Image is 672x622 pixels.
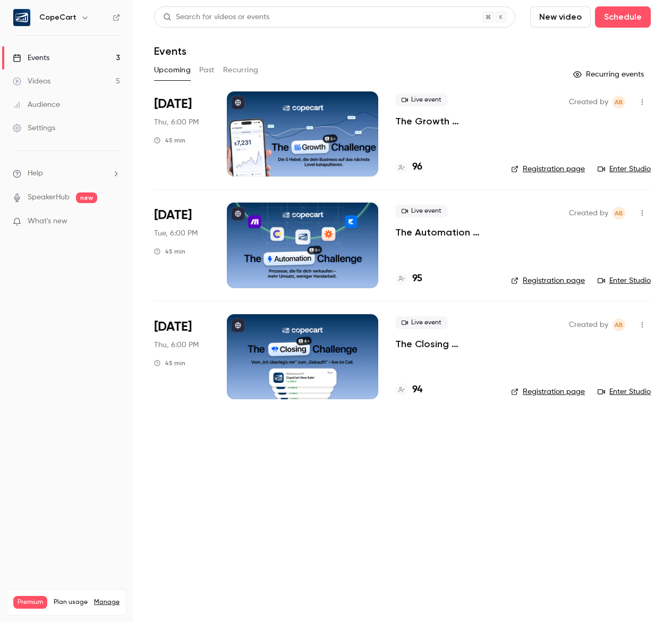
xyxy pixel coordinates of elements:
span: Anne Bertsch [613,207,625,220]
span: [DATE] [154,96,192,113]
div: Settings [13,123,55,133]
span: Anne Bertsch [613,318,625,331]
span: AB [615,96,623,108]
button: Upcoming [154,62,191,79]
span: Anne Bertsch [613,96,625,108]
iframe: Noticeable Trigger [107,217,120,226]
a: Manage [94,598,120,607]
div: Oct 16 Thu, 6:00 PM (Europe/Rome) [154,91,210,176]
div: Oct 21 Tue, 6:00 PM (Europe/Rome) [154,203,210,288]
a: Registration page [511,164,585,174]
span: Live event [395,316,448,329]
span: Tue, 6:00 PM [154,228,198,239]
span: Thu, 6:00 PM [154,340,199,350]
span: Created by [569,96,608,108]
div: Events [13,53,49,63]
h4: 96 [412,160,422,174]
h6: CopeCart [39,12,76,23]
span: Help [28,168,43,179]
div: Search for videos or events [163,12,269,23]
a: The Automation Challenge - Prozesse, die für dich verkaufen – mehr Umsatz, weniger Handarbeit [395,226,494,239]
button: Schedule [595,6,651,28]
a: Enter Studio [598,386,651,397]
a: 95 [395,272,422,286]
span: Created by [569,318,608,331]
span: [DATE] [154,318,192,335]
span: Plan usage [54,598,88,607]
h1: Events [154,45,186,57]
div: 45 min [154,359,185,367]
a: 96 [395,160,422,174]
span: Live event [395,94,448,106]
img: CopeCart [13,9,30,26]
a: Registration page [511,386,585,397]
button: Recurring events [568,66,651,83]
a: Enter Studio [598,275,651,286]
li: help-dropdown-opener [13,168,120,179]
a: Registration page [511,275,585,286]
div: Audience [13,99,60,110]
div: 45 min [154,136,185,145]
span: Live event [395,205,448,217]
div: Videos [13,76,50,87]
div: 45 min [154,247,185,256]
button: New video [530,6,591,28]
span: Created by [569,207,608,220]
a: The Closing Challenge - Vom „Ich überleg’s mir“ zum „Gekauft!“ – live im Call. [395,338,494,350]
div: Oct 23 Thu, 6:00 PM (Europe/Rome) [154,314,210,399]
span: AB [615,207,623,220]
a: Enter Studio [598,164,651,174]
button: Past [199,62,215,79]
h4: 95 [412,272,422,286]
span: What's new [28,216,67,227]
a: SpeakerHub [28,192,70,203]
a: 94 [395,383,422,397]
button: Recurring [223,62,259,79]
span: AB [615,318,623,331]
span: [DATE] [154,207,192,224]
span: new [76,192,97,203]
h4: 94 [412,383,422,397]
span: Thu, 6:00 PM [154,117,199,128]
a: The Growth Challenge - Die 5 Hebel, die dein Business auf das nächste Level katapultieren [395,115,494,128]
span: Premium [13,596,47,609]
